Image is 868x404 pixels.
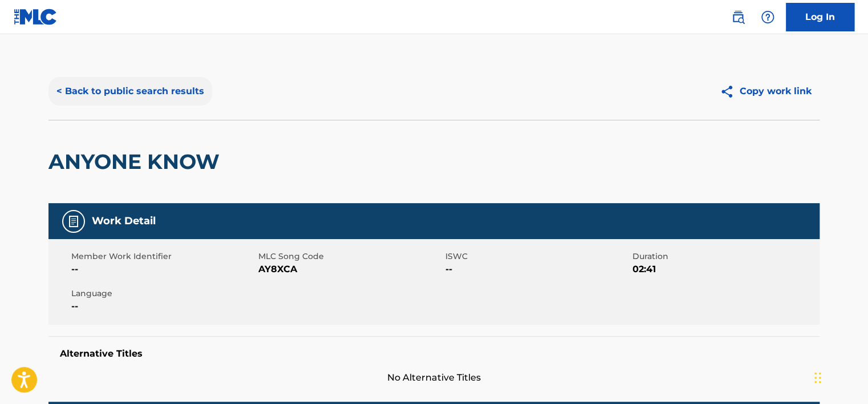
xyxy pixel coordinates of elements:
img: Copy work link [720,84,740,99]
img: Work Detail [67,215,80,228]
a: Public Search [727,6,749,29]
img: search [731,10,745,24]
span: -- [71,300,255,313]
div: Help [756,6,779,29]
img: help [761,10,774,24]
span: Member Work Identifier [71,251,255,262]
span: 02:41 [632,262,817,276]
span: -- [445,262,630,276]
h2: ANYONE KNOW [48,149,225,175]
span: MLC Song Code [258,251,443,262]
span: Duration [632,251,817,262]
span: AY8XCA [258,262,443,276]
img: MLC Logo [14,9,58,25]
a: Log In [786,3,854,31]
span: ISWC [445,251,630,262]
iframe: Chat Widget [811,349,868,404]
div: Drag [814,361,821,395]
h5: Work Detail [92,215,156,228]
span: Language [71,288,255,300]
button: < Back to public search results [48,77,212,106]
button: Copy work link [712,77,820,106]
span: No Alternative Titles [48,371,820,385]
span: -- [71,262,255,276]
h5: Alternative Titles [60,348,808,359]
